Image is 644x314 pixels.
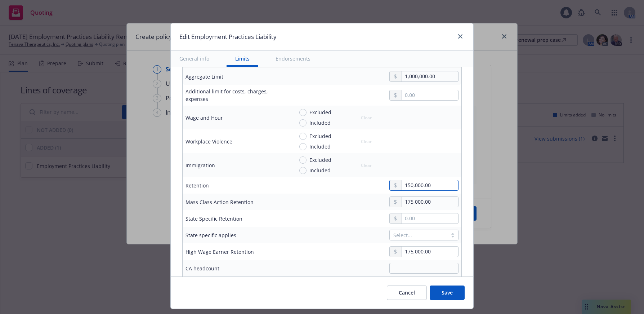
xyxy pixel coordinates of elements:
div: State specific applies [185,231,236,239]
input: 0.00 [402,197,458,207]
button: Cancel [387,286,427,300]
input: Excluded [299,156,307,164]
div: Aggregate Limit [185,73,223,80]
button: General info [171,50,218,67]
input: 0.00 [402,213,458,224]
input: Included [299,143,307,150]
div: Workplace Violence [185,138,232,145]
div: CA headcount [185,265,219,272]
span: Included [309,143,331,150]
button: Save [430,286,465,300]
div: Wage and Hour [185,114,223,121]
div: State Specific Retention [185,215,242,222]
button: Endorsements [267,50,319,67]
input: Excluded [299,109,307,116]
input: 0.00 [402,90,458,100]
input: 0.00 [402,71,458,81]
button: Limits [227,50,258,67]
span: Excluded [309,109,331,116]
span: Excluded [309,156,331,164]
div: Mass Class Action Retention [185,198,254,206]
span: Included [309,167,331,174]
input: 0.00 [402,247,458,257]
a: close [456,32,465,41]
input: 0.00 [402,180,458,190]
h1: Edit Employment Practices Liability [179,32,277,41]
input: Excluded [299,133,307,140]
span: Excluded [309,132,331,140]
span: Included [309,119,331,127]
div: Additional limit for costs, charges, expenses [185,88,288,103]
input: Included [299,119,307,127]
div: Retention [185,182,209,189]
div: High Wage Earner Retention [185,248,254,256]
input: Included [299,167,307,174]
div: Immigration [185,162,215,169]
